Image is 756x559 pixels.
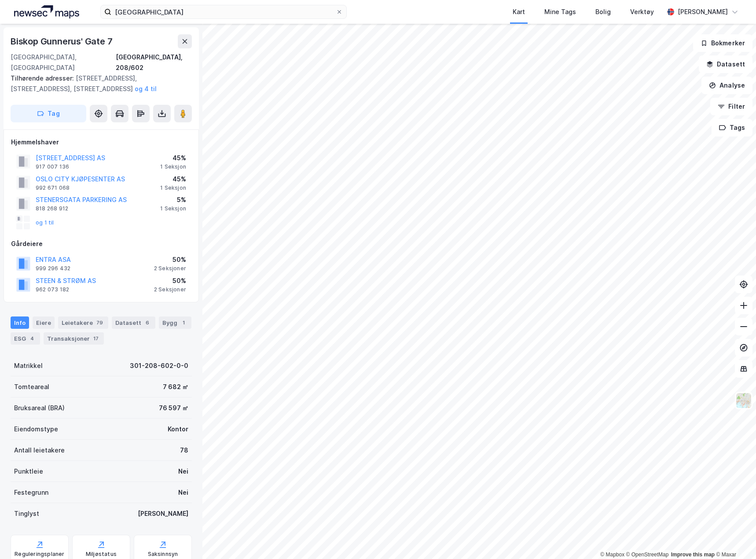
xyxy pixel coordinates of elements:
[160,174,186,184] div: 45%
[36,205,68,212] div: 818 268 912
[15,551,64,558] div: Reguleringsplaner
[513,7,525,17] div: Kart
[160,184,186,191] div: 1 Seksjon
[36,286,69,293] div: 962 073 182
[671,552,715,558] a: Improve this map
[11,34,114,48] div: Biskop Gunnerus' Gate 7
[14,424,58,434] div: Eiendomstype
[58,316,108,329] div: Leietakere
[160,163,186,170] div: 1 Seksjon
[11,137,191,147] div: Hjemmelshaver
[712,517,756,559] iframe: Chat Widget
[130,360,188,371] div: 301-208-602-0-0
[178,487,188,498] div: Nei
[14,360,43,371] div: Matrikkel
[159,403,188,413] div: 76 597 ㎡
[626,552,669,558] a: OpenStreetMap
[600,552,624,558] a: Mapbox
[595,7,611,17] div: Bolig
[678,7,728,17] div: [PERSON_NAME]
[699,55,752,73] button: Datasett
[712,517,756,559] div: Kontrollprogram for chat
[735,392,752,409] img: Z
[710,98,752,115] button: Filter
[14,487,48,498] div: Festegrunn
[33,316,55,329] div: Eiere
[138,508,188,519] div: [PERSON_NAME]
[14,382,49,392] div: Tomteareal
[11,239,191,249] div: Gårdeiere
[36,163,69,170] div: 917 007 136
[11,73,185,94] div: [STREET_ADDRESS], [STREET_ADDRESS], [STREET_ADDRESS]
[14,403,65,413] div: Bruksareal (BRA)
[14,466,43,477] div: Punktleie
[28,334,37,343] div: 4
[95,318,105,327] div: 79
[11,74,76,82] span: Tilhørende adresser:
[712,119,752,136] button: Tags
[160,205,186,212] div: 1 Seksjon
[111,5,336,18] input: Søk på adresse, matrikkel, gårdeiere, leietakere eller personer
[14,445,65,456] div: Antall leietakere
[11,332,40,345] div: ESG
[143,318,152,327] div: 6
[148,551,178,558] div: Saksinnsyn
[154,276,186,286] div: 50%
[86,551,117,558] div: Miljøstatus
[693,34,752,52] button: Bokmerker
[154,286,186,293] div: 2 Seksjoner
[160,153,186,163] div: 45%
[180,445,188,456] div: 78
[168,424,188,434] div: Kontor
[159,316,191,329] div: Bygg
[163,382,188,392] div: 7 682 ㎡
[36,184,70,191] div: 992 671 068
[92,334,100,343] div: 17
[630,7,654,17] div: Verktøy
[154,254,186,265] div: 50%
[116,52,192,73] div: [GEOGRAPHIC_DATA], 208/602
[160,195,186,205] div: 5%
[14,508,39,519] div: Tinglyst
[44,332,104,345] div: Transaksjoner
[36,265,70,272] div: 999 296 432
[14,5,79,18] img: logo.a4113a55bc3d86da70a041830d287a7e.svg
[11,316,29,329] div: Info
[11,105,86,122] button: Tag
[11,52,116,73] div: [GEOGRAPHIC_DATA], [GEOGRAPHIC_DATA]
[154,265,186,272] div: 2 Seksjoner
[178,466,188,477] div: Nei
[701,77,752,94] button: Analyse
[544,7,576,17] div: Mine Tags
[179,318,188,327] div: 1
[112,316,155,329] div: Datasett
